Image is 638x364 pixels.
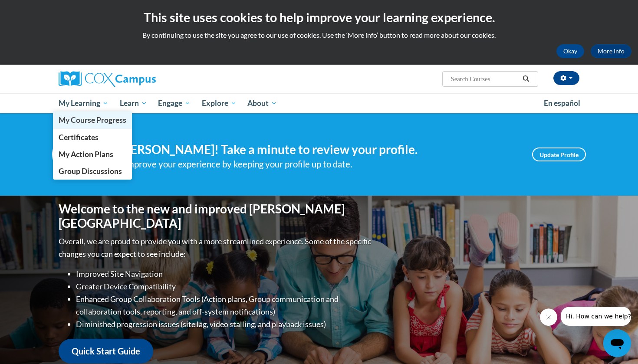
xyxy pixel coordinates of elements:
[104,142,519,157] h4: Hi [PERSON_NAME]! Take a minute to review your profile.
[553,71,579,85] button: Account Settings
[532,148,586,161] a: Update Profile
[538,94,586,112] a: En español
[520,74,533,84] button: Search
[52,135,91,174] img: Profile Image
[59,133,99,142] span: Certificates
[59,98,109,108] span: My Learning
[603,329,631,357] iframe: Button to launch messaging window
[104,157,519,171] div: Help improve your experience by keeping your profile up to date.
[59,167,122,176] span: Group Discussions
[76,268,373,280] li: Improved Site Navigation
[53,163,132,180] a: Group Discussions
[53,111,132,128] a: My Course Progress
[540,308,557,326] iframe: Close message
[247,98,277,108] span: About
[114,93,153,113] a: Learn
[591,44,631,58] a: More Info
[59,339,153,364] a: Quick Start Guide
[7,9,631,26] h2: This site uses cookies to help improve your learning experience.
[59,202,373,231] h1: Welcome to the new and improved [PERSON_NAME][GEOGRAPHIC_DATA]
[76,318,373,331] li: Diminished progression issues (site lag, video stalling, and playback issues)
[59,115,126,125] span: My Course Progress
[544,98,580,108] span: En español
[450,74,520,84] input: Search Courses
[53,93,114,113] a: My Learning
[242,93,283,113] a: About
[53,146,132,163] a: My Action Plans
[556,44,584,58] button: Okay
[59,71,224,87] a: Cox Campus
[158,98,191,108] span: Engage
[76,293,373,318] li: Enhanced Group Collaboration Tools (Action plans, Group communication and collaboration tools, re...
[59,235,373,260] p: Overall, we are proud to provide you with a more streamlined experience. Some of the specific cha...
[53,129,132,146] a: Certificates
[561,307,631,326] iframe: Message from company
[59,150,113,159] span: My Action Plans
[152,93,196,113] a: Engage
[59,71,156,87] img: Cox Campus
[76,280,373,293] li: Greater Device Compatibility
[46,93,592,113] div: Main menu
[120,98,147,108] span: Learn
[196,93,242,113] a: Explore
[202,98,237,108] span: Explore
[7,30,631,40] p: By continuing to use the site you agree to our use of cookies. Use the ‘More info’ button to read...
